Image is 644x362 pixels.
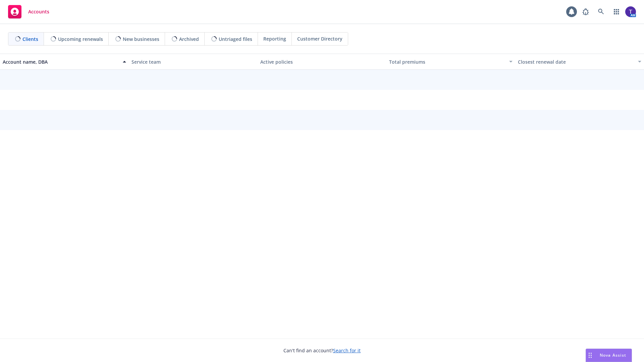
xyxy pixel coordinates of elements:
img: photo [625,6,636,17]
div: Service team [131,58,255,65]
span: Can't find an account? [283,347,361,354]
span: Upcoming renewals [58,36,103,43]
span: Accounts [28,9,49,14]
span: Archived [179,36,199,43]
div: Total premiums [389,58,505,65]
a: Search for it [333,347,361,354]
span: Clients [22,36,38,43]
a: Report a Bug [579,5,592,18]
button: Active policies [258,54,386,70]
span: Nova Assist [600,352,626,358]
div: Closest renewal date [518,58,634,65]
button: Closest renewal date [515,54,644,70]
span: Untriaged files [219,36,252,43]
div: Drag to move [586,349,594,362]
span: New businesses [123,36,159,43]
a: Accounts [5,2,52,21]
button: Nova Assist [586,349,632,362]
a: Search [594,5,608,18]
div: Account name, DBA [3,58,119,65]
span: Reporting [263,35,286,42]
div: Active policies [260,58,384,65]
span: Customer Directory [297,35,342,42]
button: Service team [129,54,258,70]
button: Total premiums [386,54,515,70]
a: Switch app [610,5,623,18]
